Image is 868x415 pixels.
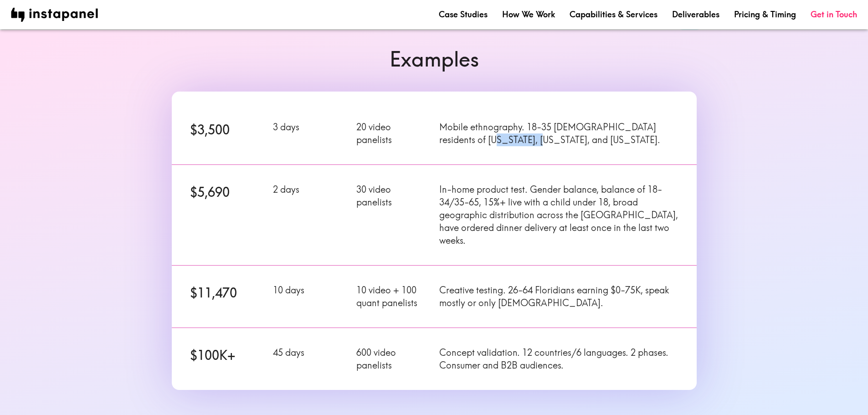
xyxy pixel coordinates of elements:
p: Creative testing. 26-64 Floridians earning $0-75K, speak mostly or only [DEMOGRAPHIC_DATA]. [439,284,678,309]
p: Mobile ethnography. 18-35 [DEMOGRAPHIC_DATA] residents of [US_STATE], [US_STATE], and [US_STATE]. [439,121,678,146]
h6: Examples [172,45,697,73]
a: Deliverables [672,9,719,20]
h6: $5,690 [190,183,262,201]
h6: $100K+ [190,346,262,364]
p: Concept validation. 12 countries/6 languages. 2 phases. Consumer and B2B audiences. [439,346,678,372]
img: instapanel [11,8,98,22]
p: 3 days [273,121,345,133]
p: In-home product test. Gender balance, balance of 18-34/35-65, 15%+ live with a child under 18, br... [439,183,678,247]
p: 45 days [273,346,345,359]
a: Pricing & Timing [734,9,796,20]
p: 10 days [273,284,345,297]
a: Capabilities & Services [570,9,657,20]
a: How We Work [502,9,555,20]
p: 2 days [273,183,345,196]
p: 30 video panelists [356,183,429,209]
p: 600 video panelists [356,346,429,372]
p: 10 video + 100 quant panelists [356,284,429,309]
h6: $3,500 [190,121,262,138]
a: Get in Touch [811,9,857,20]
a: Case Studies [439,9,488,20]
p: 20 video panelists [356,121,429,146]
h6: $11,470 [190,284,262,302]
